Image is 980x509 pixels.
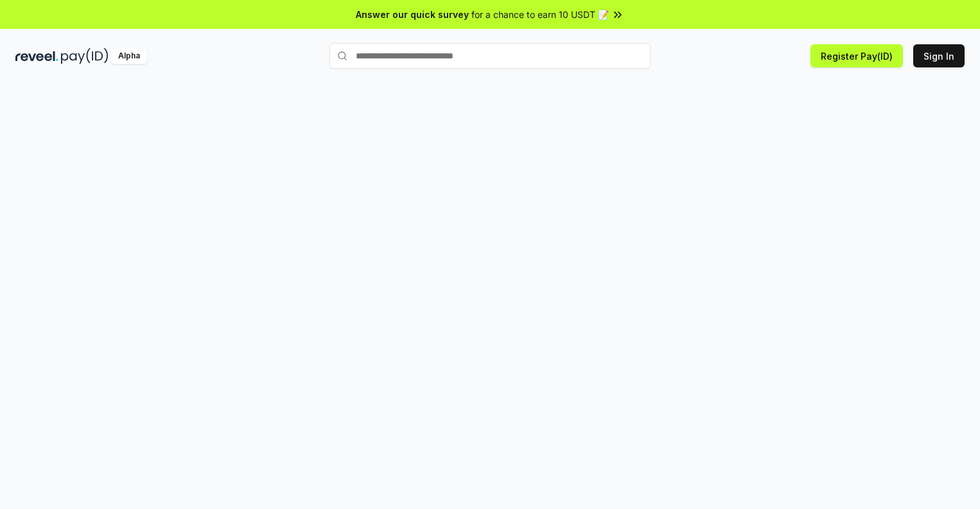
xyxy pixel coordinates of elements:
[471,8,609,21] span: for a chance to earn 10 USDT 📝
[356,8,469,21] span: Answer our quick survey
[61,48,109,64] img: pay_id
[111,48,147,64] div: Alpha
[913,44,965,67] button: Sign In
[15,48,58,64] img: reveel_dark
[810,44,903,67] button: Register Pay(ID)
